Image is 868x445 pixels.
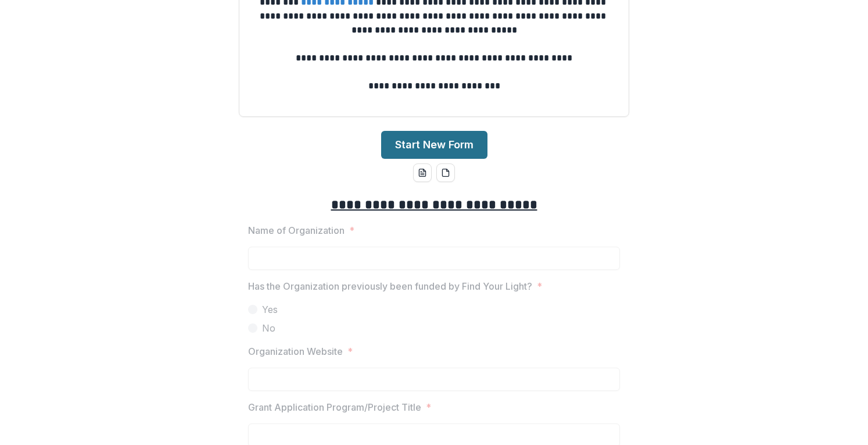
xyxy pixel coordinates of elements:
p: Has the Organization previously been funded by Find Your Light? [248,279,532,293]
button: word-download [413,163,432,182]
button: Start New Form [381,131,487,159]
span: Yes [262,302,278,316]
button: pdf-download [436,163,455,182]
span: No [262,321,275,335]
p: Organization Website [248,344,343,358]
p: Name of Organization [248,223,345,237]
p: Grant Application Program/Project Title [248,400,421,414]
